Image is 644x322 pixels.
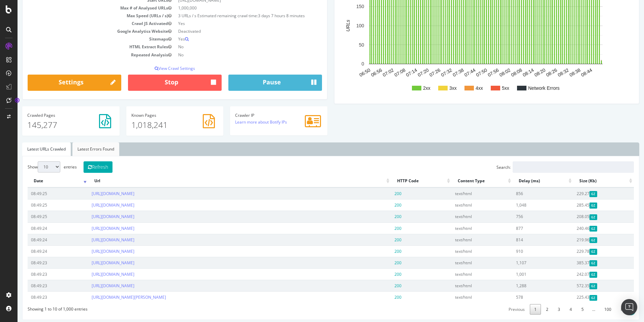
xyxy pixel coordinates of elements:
[74,191,117,196] a: [URL][DOMAIN_NAME]
[74,260,117,266] a: [URL][DOMAIN_NAME]
[571,306,582,312] span: …
[556,257,616,268] td: 385.37
[572,226,580,232] span: Gzipped Content
[479,161,616,173] label: Search:
[74,283,117,289] a: [URL][DOMAIN_NAME]
[492,67,506,78] text: 08:08
[572,272,580,277] span: Gzipped Content
[10,222,71,234] td: 08:49:24
[495,161,616,173] input: Search:
[377,260,384,266] span: 200
[10,161,59,172] label: Show entries
[10,51,157,59] td: Repeated Analysis
[10,12,157,20] td: Max Speed (URLs / s)
[10,245,71,257] td: 08:49:24
[10,119,97,131] p: 145,277
[10,211,71,222] td: 08:49:25
[14,97,20,103] div: Tooltip anchor
[364,67,377,78] text: 07:02
[432,85,439,91] text: 3xx
[74,237,117,243] a: [URL][DOMAIN_NAME]
[434,257,495,268] td: text/html
[10,65,304,71] p: View Crawl Settings
[10,268,71,280] td: 08:49:23
[157,43,304,51] td: No
[536,304,547,315] a: 3
[559,304,571,315] a: 5
[10,35,157,43] td: Sitemaps
[572,249,580,254] span: Gzipped Content
[434,188,495,199] td: text/html
[495,291,556,303] td: 578
[556,175,616,188] th: Size (Kb): activate to sort column ascending
[556,222,616,234] td: 240.46
[74,248,117,254] a: [URL][DOMAIN_NAME]
[434,199,495,211] td: text/html
[582,304,598,315] a: 100
[527,67,541,78] text: 08:26
[10,113,97,117] h4: Pages Crawled
[353,67,366,78] text: 06:56
[434,280,495,291] td: text/html
[10,303,70,312] div: Showing 1 to 10 of 1,000 entries
[377,248,384,254] span: 200
[556,291,616,303] td: 225.43
[556,188,616,199] td: 229.27
[572,283,580,289] span: Gzipped Content
[157,4,304,12] td: 1,000,000
[434,211,495,222] td: text/html
[10,43,157,51] td: HTML Extract Rules
[446,67,459,78] text: 07:44
[339,4,347,9] text: 150
[434,67,447,78] text: 07:38
[504,67,517,78] text: 08:14
[572,295,580,301] span: Gzipped Content
[377,202,384,208] span: 200
[458,85,465,91] text: 4xx
[516,67,529,78] text: 08:20
[328,20,333,32] text: URLs
[218,113,305,117] h4: Crawler IP
[10,291,71,303] td: 08:49:23
[10,20,157,27] td: Crawl JS Activated
[495,188,556,199] td: 856
[74,225,117,231] a: [URL][DOMAIN_NAME]
[495,222,556,234] td: 877
[377,271,384,277] span: 200
[495,257,556,268] td: 1,107
[377,237,384,243] span: 200
[556,280,616,291] td: 572.35
[621,299,637,315] div: Open Intercom Messenger
[434,175,495,188] th: Content Type: activate to sort column ascending
[572,214,580,220] span: Gzipped Content
[218,119,269,125] a: Learn more about Botify IPs
[377,214,384,219] span: 200
[423,67,436,78] text: 07:32
[55,142,102,156] a: Latest Errors Found
[377,191,384,196] span: 200
[495,268,556,280] td: 1,001
[339,23,347,28] text: 100
[377,225,384,231] span: 200
[10,4,157,12] td: Max # of Analysed URLs
[114,113,201,117] h4: Pages Known
[556,234,616,245] td: 219.96
[556,211,616,222] td: 208.05
[495,199,556,211] td: 1,048
[411,67,424,78] text: 07:26
[524,304,535,315] a: 2
[512,304,523,315] a: 1
[457,67,471,78] text: 07:50
[66,161,95,173] button: Refresh
[572,237,580,243] span: Gzipped Content
[157,35,304,43] td: Yes
[74,271,117,277] a: [URL][DOMAIN_NAME]
[341,42,347,48] text: 50
[539,67,552,78] text: 08:32
[110,75,204,91] button: Stop
[114,119,201,131] p: 1,018,241
[551,67,564,78] text: 08:38
[10,234,71,245] td: 08:49:24
[74,294,149,300] a: [URL][DOMAIN_NAME][PERSON_NAME]
[10,188,71,199] td: 08:49:25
